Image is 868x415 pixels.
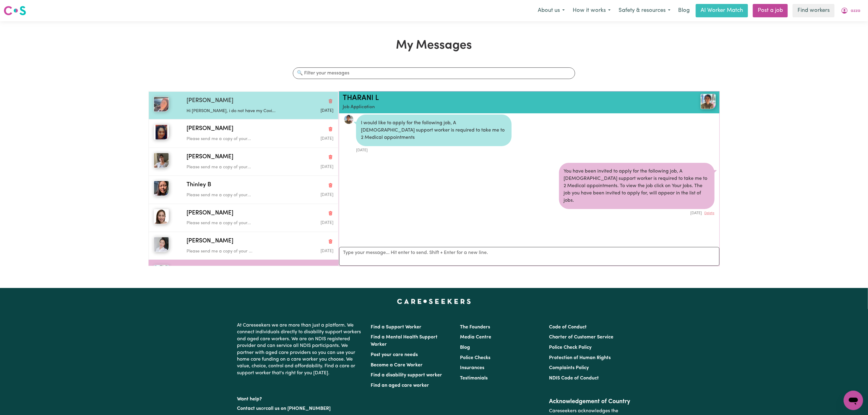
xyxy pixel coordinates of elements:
[187,265,215,274] span: THARANI L
[696,4,748,17] a: AI Worker Match
[569,4,615,17] button: How it works
[321,165,333,169] span: Message sent on August 3, 2025
[549,376,599,381] a: NDIS Code of Conduct
[615,4,674,17] button: Safety & resources
[149,232,338,260] button: Lizhao C[PERSON_NAME]Delete conversationPlease send me a copy of your ...Message sent on August 3...
[705,211,715,216] button: Delete
[460,335,491,340] a: Media Centre
[237,403,364,414] p: or
[149,176,338,204] button: Thinley BThinley BDelete conversationPlease send me a copy of your...Message sent on August 3, 2025
[4,5,26,16] img: Careseekers logo
[328,237,333,245] button: Delete conversation
[187,136,284,142] p: Please send me a copy of your...
[460,325,490,330] a: The Founders
[237,406,261,411] a: Contact us
[154,125,169,140] img: Joannah Y
[154,237,169,252] img: Lizhao C
[237,393,364,403] p: Want help?
[701,94,716,109] img: View THARANI L's profile
[328,181,333,189] button: Delete conversation
[321,193,333,197] span: Message sent on August 3, 2025
[460,376,488,381] a: Testimonials
[321,221,333,225] span: Message sent on August 3, 2025
[187,97,233,105] span: [PERSON_NAME]
[371,335,438,347] a: Find a Mental Health Support Worker
[321,249,333,253] span: Message sent on August 3, 2025
[344,115,354,124] img: BC3B1FBDD91068FD17D0075C0C69D981_avatar_blob
[321,109,333,113] span: Message sent on August 4, 2025
[371,383,429,388] a: Find an aged care worker
[187,237,233,246] span: [PERSON_NAME]
[328,125,333,133] button: Delete conversation
[460,365,484,370] a: Insurances
[149,91,338,119] button: Taylor-Rose K[PERSON_NAME]Delete conversationHi [PERSON_NAME], i do not have my Covi...Message se...
[187,153,233,162] span: [PERSON_NAME]
[559,209,715,216] div: [DATE]
[397,299,471,304] a: Careseekers home page
[187,192,284,199] p: Please send me a copy of your...
[149,260,338,288] button: THARANI LTHARANI LDelete conversationYou have been invited to apply...Message sent on August 3, 2025
[328,97,333,105] button: Delete conversation
[371,325,422,330] a: Find a Support Worker
[149,148,338,176] button: Nilima T[PERSON_NAME]Delete conversationPlease send me a copy of your...Message sent on August 3,...
[753,4,788,17] a: Post a job
[187,248,284,255] p: Please send me a copy of your ...
[343,94,379,102] a: THARANI L
[674,4,693,17] a: Blog
[187,125,233,133] span: [PERSON_NAME]
[148,38,720,53] h1: My Messages
[149,119,338,147] button: Joannah Y[PERSON_NAME]Delete conversationPlease send me a copy of your...Message sent on August 3...
[187,164,284,171] p: Please send me a copy of your...
[559,163,715,209] div: You have been invited to apply for the following job, A [DEMOGRAPHIC_DATA] support worker is requ...
[549,355,611,360] a: Protection of Human Rights
[328,153,333,161] button: Delete conversation
[187,108,284,115] p: Hi [PERSON_NAME], i do not have my Covi...
[187,209,233,218] span: [PERSON_NAME]
[154,181,169,196] img: Thinley B
[328,209,333,217] button: Delete conversation
[549,365,589,370] a: Complaints Policy
[460,355,490,360] a: Police Checks
[154,265,169,280] img: THARANI L
[149,204,338,232] button: Cristina h[PERSON_NAME]Delete conversationPlease send me a copy of your...Message sent on August ...
[844,391,863,410] iframe: Button to launch messaging window, conversation in progress
[851,8,860,14] span: azza
[4,4,26,18] a: Careseekers logo
[549,325,587,330] a: Code of Conduct
[154,153,169,168] img: Nilima T
[293,67,575,79] input: 🔍 Filter your messages
[534,4,569,17] button: About us
[793,4,835,17] a: Find workers
[321,137,333,141] span: Message sent on August 3, 2025
[356,146,512,153] div: [DATE]
[371,352,418,357] a: Post your care needs
[187,220,284,227] p: Please send me a copy of your...
[344,115,354,124] a: View THARANI L's profile
[343,104,654,111] p: Job Application
[837,4,864,17] button: My Account
[460,345,470,350] a: Blog
[237,320,364,379] p: At Careseekers we are more than just a platform. We connect individuals directly to disability su...
[154,97,169,112] img: Taylor-Rose K
[549,335,613,340] a: Charter of Customer Service
[266,406,331,411] a: call us on [PHONE_NUMBER]
[549,398,631,405] h2: Acknowledgement of Country
[328,266,333,273] button: Delete conversation
[549,345,592,350] a: Police Check Policy
[356,115,512,146] div: I would like to apply for the following job, A [DEMOGRAPHIC_DATA] support worker is required to t...
[371,373,442,378] a: Find a disability support worker
[371,363,423,368] a: Become a Care Worker
[654,94,716,109] a: THARANI L
[154,209,169,224] img: Cristina h
[187,181,211,190] span: Thinley B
